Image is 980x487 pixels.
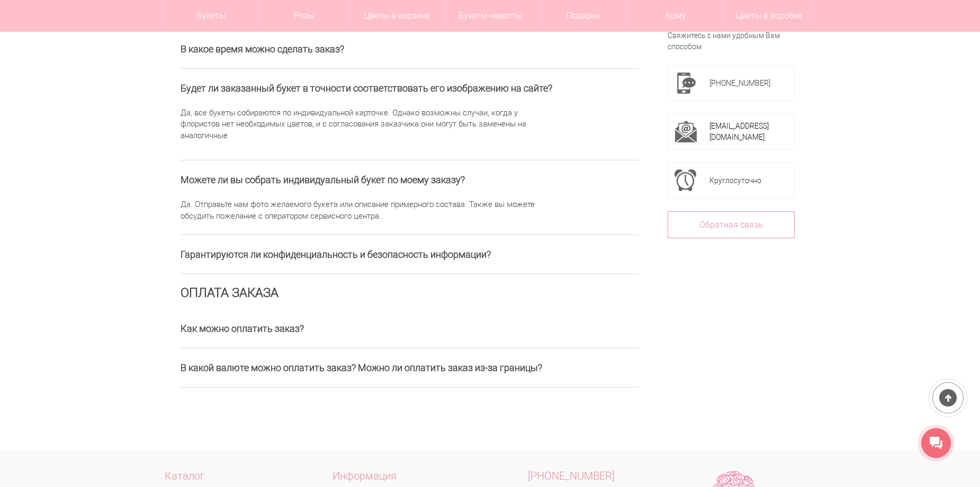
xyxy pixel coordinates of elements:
[181,69,639,107] h3: Будет ли заказанный букет в точности соответствовать его изображению на сайте?
[181,107,547,142] p: Да, все букеты собираются по индивидуальной карточке. Однако возможны случаи, когда у флористов н...
[181,348,639,387] h3: В какой валюте можно оплатить заказ? Можно ли оплатить заказ из-за границы?
[490,471,653,482] a: [PHONE_NUMBER]
[709,169,788,192] div: Круглосуточно
[181,285,639,301] h2: ОПЛАТА ЗАКАЗА
[709,79,770,87] span: [PHONE_NUMBER]
[668,211,795,238] a: Обратная связь
[181,30,639,68] h3: В какое время можно сделать заказ?
[181,235,639,274] h3: Гарантируются ли конфиденциальность и безопасность информации?
[181,199,547,222] div: Да. Отправьте нам фото желаемого букета или описание примерного состава. Также вы можете обсудить...
[528,470,615,482] span: [PHONE_NUMBER]
[668,30,795,52] div: Свяжитесь с нами удобным Вам способом
[709,122,769,141] a: [EMAIL_ADDRESS][DOMAIN_NAME]
[181,160,639,199] h3: Можете ли вы собрать индивидуальный букет по моему заказу?
[181,309,639,348] h3: Как можно оплатить заказ?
